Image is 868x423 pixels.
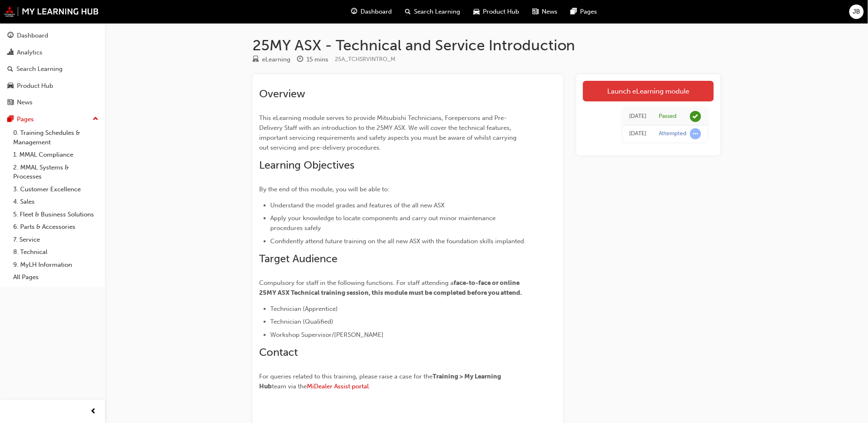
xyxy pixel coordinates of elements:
span: Learning resource code [335,56,395,63]
div: Passed [659,113,677,120]
span: search-icon [7,66,13,73]
button: Pages [3,112,102,127]
a: Launch eLearning module [583,81,714,101]
span: learningRecordVerb_ATTEMPT-icon [690,128,701,139]
div: Tue Sep 16 2025 13:25:12 GMT+1000 (Australian Eastern Standard Time) [629,112,647,121]
button: DashboardAnalyticsSearch LearningProduct HubNews [3,26,102,112]
span: car-icon [7,82,14,90]
span: news-icon [7,99,14,106]
span: up-icon [93,114,98,125]
span: car-icon [474,7,480,17]
div: Search Learning [16,64,63,74]
a: MiDealer Assist portal [307,383,369,390]
span: news-icon [533,7,539,17]
span: Training > My Learning Hub [259,373,502,390]
span: guage-icon [351,7,358,17]
span: clock-icon [297,56,303,63]
span: Pages [580,7,597,16]
span: learningResourceType_ELEARNING-icon [253,56,259,63]
span: chart-icon [7,49,14,56]
span: face-to-face or online 25MY ASX Technical training session, this module must be completed before ... [259,279,522,296]
div: Attempted [659,130,687,138]
span: Search Learning [414,7,461,16]
span: . [369,383,370,390]
span: Learning Objectives [259,159,354,172]
div: eLearning [262,55,290,64]
a: Search Learning [3,61,102,77]
div: News [17,98,33,107]
a: 6. Parts & Accessories [10,221,102,233]
span: Dashboard [361,7,392,16]
a: News [3,95,102,110]
div: Pages [17,115,34,124]
h1: 25MY ASX - Technical and Service Introduction [253,36,721,54]
button: JB [849,5,864,19]
span: Confidently attend future training on the all new ASX with the foundation skills implanted. [270,237,526,245]
a: 3. Customer Excellence [10,183,102,196]
span: Technician (Qualified) [270,318,333,325]
img: mmal [4,6,99,17]
span: Understand the model grades and features of the all new ASX [270,202,445,209]
a: pages-iconPages [564,3,604,20]
a: guage-iconDashboard [345,3,399,20]
a: 1. MMAL Compliance [10,148,102,161]
a: news-iconNews [526,3,564,20]
span: pages-icon [7,116,14,123]
span: Technician (Apprentice) [270,305,338,313]
span: By the end of this module, you will be able to: [259,186,389,193]
a: car-iconProduct Hub [467,3,526,20]
span: Compulsory for staff in the following functions. For staff attending a [259,279,454,287]
a: Product Hub [3,78,102,94]
span: JB [853,7,861,16]
div: Type [253,54,290,65]
div: Duration [297,54,328,65]
span: prev-icon [91,407,97,417]
span: Product Hub [483,7,519,16]
span: pages-icon [571,7,577,17]
a: 8. Technical [10,246,102,258]
div: Tue Sep 16 2025 13:13:41 GMT+1000 (Australian Eastern Standard Time) [629,129,647,139]
a: 7. Service [10,233,102,246]
a: 2. MMAL Systems & Processes [10,161,102,183]
span: Target Audience [259,252,337,265]
span: Contact [259,346,298,359]
a: Dashboard [3,28,102,43]
span: team via the [272,383,307,390]
span: guage-icon [7,32,14,40]
a: 4. Sales [10,195,102,208]
span: This eLearning module serves to provide Mitsubishi Technicians, Forepersons and Pre-Delivery Staf... [259,114,518,151]
span: Workshop Supervisor/[PERSON_NAME] [270,331,384,338]
span: Apply your knowledge to locate components and carry out minor maintenance procedures safely [270,214,497,232]
span: Overview [259,87,305,100]
a: 9. MyLH Information [10,258,102,271]
a: 5. Fleet & Business Solutions [10,208,102,221]
a: All Pages [10,271,102,284]
span: learningRecordVerb_PASS-icon [690,111,701,122]
span: News [542,7,558,16]
div: Dashboard [17,31,48,40]
span: search-icon [405,7,411,17]
span: For queries related to this training, please raise a case for the [259,373,433,380]
a: 0. Training Schedules & Management [10,127,102,148]
a: search-iconSearch Learning [399,3,467,20]
div: Analytics [17,48,42,57]
a: Analytics [3,45,102,60]
div: Product Hub [17,81,53,91]
div: 15 mins [306,55,328,64]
